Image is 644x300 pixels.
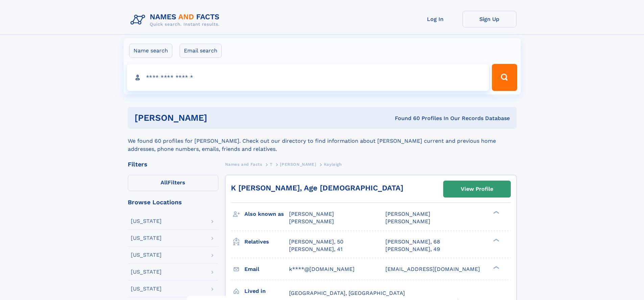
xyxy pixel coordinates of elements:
div: [US_STATE] [131,235,162,241]
a: T [270,160,272,168]
span: [PERSON_NAME] [289,211,334,217]
span: All [161,179,168,186]
span: [EMAIL_ADDRESS][DOMAIN_NAME] [385,266,480,272]
div: We found 60 profiles for [PERSON_NAME]. Check out our directory to find information about [PERSON... [128,129,517,153]
div: Filters [128,161,218,167]
div: View Profile [461,181,493,197]
h1: [PERSON_NAME] [135,114,301,122]
a: [PERSON_NAME], 49 [385,246,440,253]
span: Kayleigh [324,162,342,167]
span: [GEOGRAPHIC_DATA], [GEOGRAPHIC_DATA] [289,290,405,296]
label: Email search [180,44,222,58]
label: Name search [129,44,172,58]
a: Names and Facts [225,160,262,168]
h3: Lived in [244,285,289,297]
a: [PERSON_NAME], 41 [289,246,342,253]
a: View Profile [444,181,510,197]
div: Found 60 Profiles In Our Records Database [301,115,510,122]
div: [US_STATE] [131,218,162,224]
span: [PERSON_NAME] [385,218,430,225]
input: search input [127,64,489,91]
a: K [PERSON_NAME], Age [DEMOGRAPHIC_DATA] [231,184,403,192]
a: [PERSON_NAME] [280,160,316,168]
a: Sign Up [462,11,517,27]
div: [US_STATE] [131,252,162,258]
img: Logo Names and Facts [128,11,225,29]
span: [PERSON_NAME] [385,211,430,217]
span: T [270,162,272,167]
div: ❯ [492,210,500,215]
div: [US_STATE] [131,286,162,292]
span: [PERSON_NAME] [289,218,334,225]
div: Browse Locations [128,199,218,205]
h3: Also known as [244,208,289,220]
div: ❯ [492,238,500,242]
a: Log In [408,11,462,27]
label: Filters [128,175,218,191]
span: [PERSON_NAME] [280,162,316,167]
button: Search Button [492,64,517,91]
a: [PERSON_NAME], 50 [289,238,343,246]
h3: Relatives [244,236,289,248]
a: [PERSON_NAME], 68 [385,238,440,246]
div: ❯ [492,265,500,270]
div: [US_STATE] [131,269,162,275]
h3: Email [244,263,289,275]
